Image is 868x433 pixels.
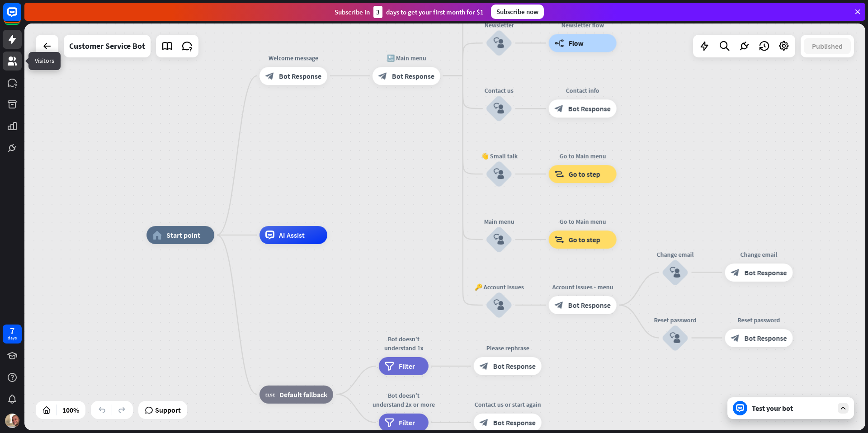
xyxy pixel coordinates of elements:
i: home_2 [152,231,162,240]
div: 7 [10,327,14,335]
button: Published [804,38,851,54]
i: block_bot_response [265,71,274,80]
div: Bot doesn't understand 1x [372,334,435,353]
i: builder_tree [555,38,564,47]
i: block_bot_response [480,418,489,427]
i: block_goto [555,169,564,179]
div: Reset password [648,315,703,324]
i: filter [385,418,394,427]
a: 7 days [3,325,22,344]
i: block_bot_response [378,71,387,80]
span: Bot Response [744,333,787,342]
i: block_user_input [494,103,505,114]
span: Filter [399,418,415,427]
i: block_user_input [494,38,505,48]
div: Go to Main menu [542,217,623,226]
div: Customer Service Bot [69,35,145,57]
i: block_user_input [494,300,505,311]
div: Change email [718,250,799,259]
div: Reset password [718,315,799,324]
div: Account issues - menu [542,282,623,292]
span: Bot Response [279,71,321,80]
i: block_bot_response [555,301,564,310]
div: 🔑 Account issues [472,282,526,292]
i: block_bot_response [731,333,740,342]
span: Go to step [569,169,600,179]
span: Default fallback [279,390,327,399]
span: Bot Response [568,301,611,310]
div: 3 [373,6,382,18]
i: block_user_input [494,169,505,179]
span: Bot Response [493,418,536,427]
i: block_goto [555,235,564,244]
div: 100% [60,403,82,417]
span: AI Assist [279,231,305,240]
div: Subscribe now [491,5,544,19]
div: Change email [648,250,703,259]
span: Filter [399,362,415,371]
i: filter [385,362,394,371]
div: Bot doesn't understand 2x or more [372,391,435,409]
div: Welcome message [253,53,334,62]
i: block_user_input [494,234,505,245]
div: Newsletter flow [542,20,623,29]
div: Go to Main menu [542,151,623,160]
div: Contact us [472,86,526,95]
div: Please rephrase [467,344,548,353]
span: Bot Response [392,71,434,80]
div: 🔙 Main menu [366,53,447,62]
div: Subscribe in days to get your first month for $1 [335,6,484,18]
i: block_user_input [670,267,681,278]
div: Contact info [542,86,623,95]
div: Test your bot [752,404,833,413]
div: Contact us or start again [467,400,548,409]
span: Start point [166,231,200,240]
span: Bot Response [568,104,611,113]
i: block_user_input [670,332,681,343]
span: Support [155,403,181,417]
div: 👋 Small talk [472,151,526,160]
i: block_bot_response [555,104,564,113]
div: days [8,335,17,341]
div: Main menu [472,217,526,226]
i: block_fallback [265,390,275,399]
i: block_bot_response [731,268,740,277]
span: Bot Response [493,362,536,371]
button: Open LiveChat chat widget [7,4,34,31]
span: Bot Response [744,268,787,277]
span: Go to step [569,235,600,244]
i: block_bot_response [480,362,489,371]
div: Newsletter [472,20,526,29]
span: Flow [569,38,584,47]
